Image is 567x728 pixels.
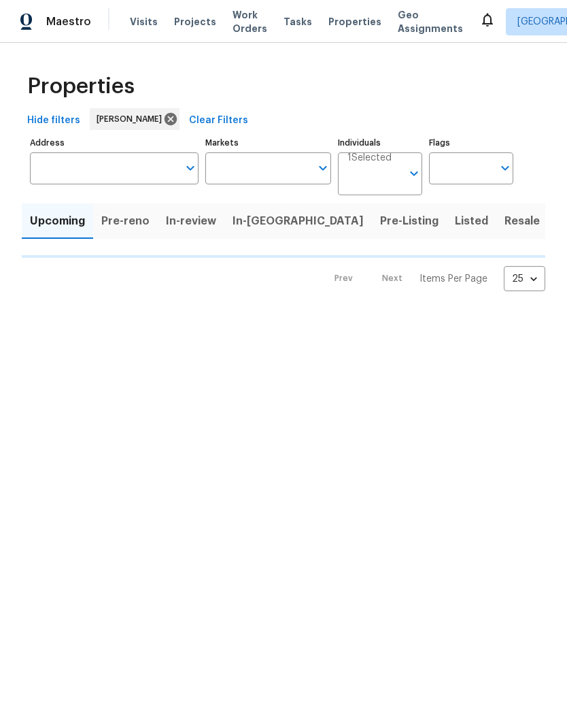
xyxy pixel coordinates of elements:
[22,108,86,133] button: Hide filters
[166,212,216,231] span: In-review
[97,112,167,126] span: [PERSON_NAME]
[130,15,158,29] span: Visits
[30,139,199,147] label: Address
[27,112,80,129] span: Hide filters
[380,212,439,231] span: Pre-Listing
[504,212,540,231] span: Resale
[27,80,135,93] span: Properties
[405,164,424,183] button: Open
[46,15,91,29] span: Maestro
[455,212,488,231] span: Listed
[419,272,487,286] p: Items Per Page
[283,17,312,27] span: Tasks
[90,108,179,130] div: [PERSON_NAME]
[30,212,85,231] span: Upcoming
[233,212,364,231] span: In-[GEOGRAPHIC_DATA]
[184,108,254,133] button: Clear Filters
[496,159,515,178] button: Open
[174,15,216,29] span: Projects
[504,261,545,297] div: 25
[233,8,267,35] span: Work Orders
[398,8,463,35] span: Geo Assignments
[322,266,545,291] nav: Pagination Navigation
[347,152,392,164] span: 1 Selected
[338,139,422,147] label: Individuals
[205,139,332,147] label: Markets
[181,159,200,178] button: Open
[328,15,381,29] span: Properties
[101,212,150,231] span: Pre-reno
[313,159,332,178] button: Open
[429,139,513,147] label: Flags
[189,112,248,129] span: Clear Filters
